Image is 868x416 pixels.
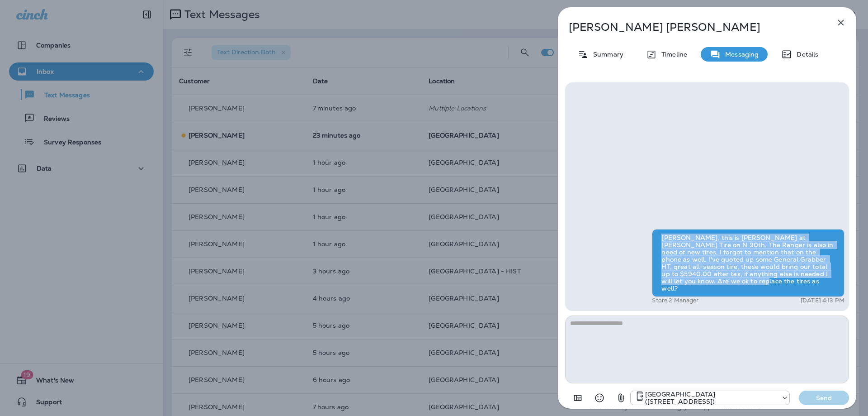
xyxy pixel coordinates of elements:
[569,389,587,407] button: Add in a premade template
[721,51,759,58] p: Messaging
[792,51,818,58] p: Details
[657,51,687,58] p: Timeline
[589,51,623,58] p: Summary
[631,391,789,405] div: +1 (402) 571-1201
[652,229,844,297] div: [PERSON_NAME], this is [PERSON_NAME] at [PERSON_NAME] Tire on N 90th. The Ranger is also in need ...
[652,297,698,304] p: Store 2 Manager
[801,297,844,304] p: [DATE] 4:13 PM
[645,391,777,405] p: [GEOGRAPHIC_DATA] ([STREET_ADDRESS])
[590,389,609,407] button: Select an emoji
[569,21,816,33] p: [PERSON_NAME] [PERSON_NAME]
